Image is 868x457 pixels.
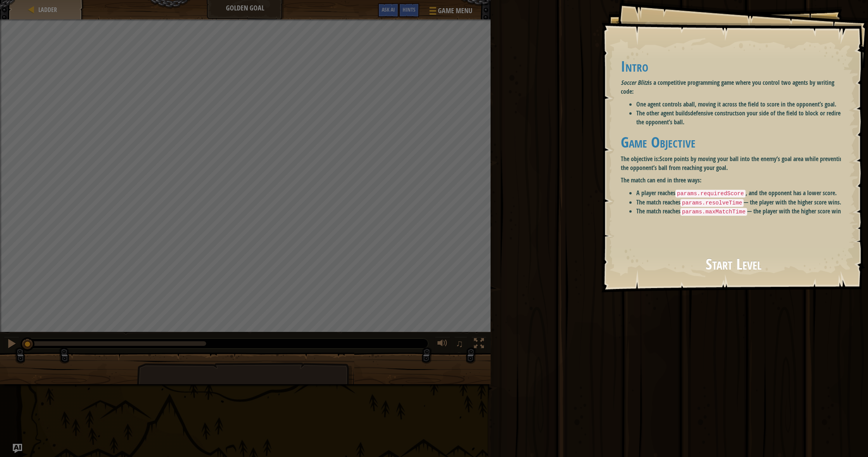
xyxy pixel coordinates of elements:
[423,3,477,21] button: Game Menu
[13,444,22,453] button: Ask AI
[471,337,487,352] button: Toggle fullscreen
[624,250,842,280] button: Start Level
[382,6,395,13] span: Ask AI
[4,337,19,352] button: ⌘ + P: Pause
[621,78,648,87] em: Soccer Blitz
[36,5,57,14] a: Ladder
[621,78,847,96] p: is a competitive programming game where you control two agents by writing code:
[636,189,847,198] li: A player reaches , and the opponent has a lower score.
[686,100,695,108] strong: ball
[636,207,847,216] li: The match reaches — the player with the higher score wins.
[621,176,847,185] p: The match can end in three ways:
[690,109,739,117] strong: defensive constructs
[438,6,472,16] span: Game Menu
[435,337,450,352] button: Adjust volume
[680,199,744,207] code: params.resolveTime
[454,337,467,352] button: ♫
[675,190,746,198] code: params.requiredScore
[403,6,415,13] span: Hints
[680,208,747,216] code: params.maxMatchTime
[38,5,57,14] span: Ladder
[636,100,847,109] li: One agent controls a , moving it across the field to score in the opponent’s goal.
[636,109,847,127] li: The other agent builds on your side of the field to block or redirect the opponent’s ball.
[621,155,846,172] strong: Score points by moving your ball into the enemy’s goal area while preventing the opponent’s ball ...
[636,198,847,207] li: The match reaches — the player with the higher score wins.
[621,155,847,172] p: The objective is:
[456,338,463,349] span: ♫
[621,58,847,74] h1: Intro
[378,3,399,17] button: Ask AI
[621,134,847,150] h1: Game Objective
